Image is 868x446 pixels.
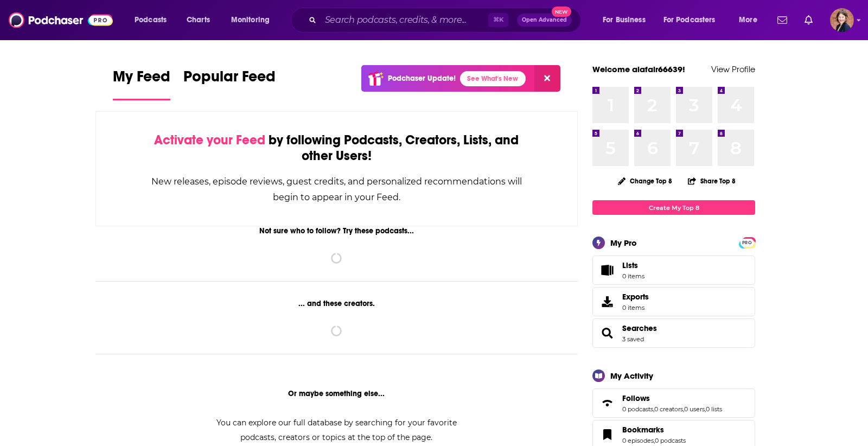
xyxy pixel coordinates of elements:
span: Exports [622,292,649,302]
button: Change Top 8 [611,174,679,188]
a: Create My Top 8 [592,200,755,215]
button: Share Top 8 [687,170,736,192]
a: Follows [596,396,618,411]
p: Podchaser Update! [388,74,456,83]
span: Bookmarks [622,425,664,435]
span: , [654,437,655,444]
a: Show notifications dropdown [800,11,817,29]
a: 0 creators [654,405,683,413]
a: 0 episodes [622,437,654,444]
span: , [653,405,654,413]
div: My Activity [610,371,653,381]
span: 0 items [622,304,649,311]
div: Or maybe something else... [95,389,578,398]
a: 0 podcasts [622,405,653,413]
a: Follows [622,393,722,403]
a: Exports [592,287,755,316]
a: Lists [592,256,755,285]
span: PRO [741,239,754,247]
button: open menu [656,11,731,29]
span: New [552,7,571,17]
div: Not sure who to follow? Try these podcasts... [95,226,578,235]
a: Bookmarks [622,425,686,435]
button: open menu [224,11,284,29]
button: Show profile menu [830,8,854,32]
div: Search podcasts, credits, & more... [301,8,591,33]
span: Follows [622,393,650,403]
a: 0 podcasts [655,437,686,444]
span: Lists [622,260,638,270]
a: 0 users [684,405,705,413]
span: Exports [596,294,618,309]
span: 0 items [622,272,644,280]
span: ⌘ K [488,13,508,27]
span: Charts [187,12,210,28]
a: Show notifications dropdown [773,11,792,29]
img: Podchaser - Follow, Share and Rate Podcasts [9,10,113,30]
button: open menu [127,11,181,29]
span: Monitoring [231,12,270,28]
a: Searches [596,326,618,341]
span: Logged in as alafair66639 [830,8,854,32]
a: 0 lists [706,405,722,413]
span: Activate your Feed [154,132,265,148]
span: Lists [622,260,644,270]
button: open menu [595,11,659,29]
span: Podcasts [135,12,167,28]
div: You can explore our full database by searching for your favorite podcasts, creators or topics at ... [203,416,470,445]
a: 3 saved [622,335,644,343]
span: Lists [596,263,618,278]
span: , [683,405,684,413]
div: ... and these creators. [95,299,578,308]
button: Open AdvancedNew [517,14,572,27]
span: More [739,12,757,28]
input: Search podcasts, credits, & more... [321,11,488,29]
span: Follows [592,388,755,418]
span: For Business [603,12,646,28]
button: open menu [731,11,771,29]
div: by following Podcasts, Creators, Lists, and other Users! [150,132,523,164]
img: User Profile [830,8,854,32]
a: Popular Feed [183,67,276,100]
a: Searches [622,323,657,333]
span: For Podcasters [663,12,716,28]
a: Charts [180,11,216,29]
a: Bookmarks [596,427,618,442]
span: , [705,405,706,413]
span: Searches [592,318,755,348]
a: See What's New [460,71,526,86]
a: Welcome alafair66639! [592,64,685,74]
a: PRO [741,238,754,246]
span: Popular Feed [183,67,276,92]
span: Open Advanced [522,17,567,23]
div: My Pro [610,238,637,248]
span: My Feed [113,67,170,92]
a: View Profile [711,64,755,74]
a: My Feed [113,67,170,100]
div: New releases, episode reviews, guest credits, and personalized recommendations will begin to appe... [150,174,523,205]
